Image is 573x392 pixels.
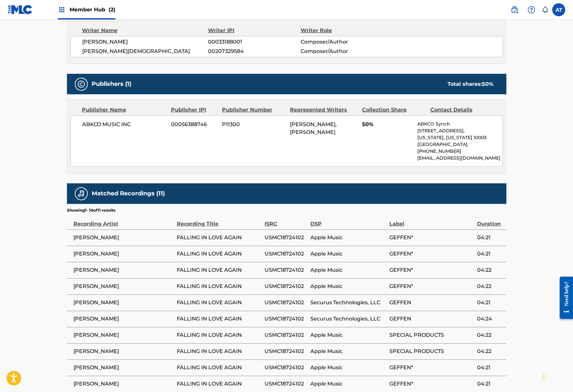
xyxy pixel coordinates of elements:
span: USMC18724102 [265,299,307,307]
span: Composer/Author [301,38,385,46]
span: GEFFEN* [389,250,474,258]
span: Apple Music [310,234,386,242]
span: 50% [362,121,412,128]
span: [PERSON_NAME] [73,364,174,372]
span: USMC18724102 [265,364,307,372]
span: 04:22 [477,347,503,355]
span: GEFFEN* [389,266,474,274]
span: [PERSON_NAME] [73,331,174,339]
div: Collection Share [362,106,425,114]
p: [PHONE_NUMBER] [417,148,502,155]
span: FALLING IN LOVE AGAIN [177,380,261,388]
span: FALLING IN LOVE AGAIN [177,299,261,307]
span: 04:22 [477,266,503,274]
div: Publisher Number [222,106,285,114]
iframe: Chat Widget [540,361,573,392]
span: 50 % [482,81,493,87]
div: Writer Name [82,27,208,34]
div: ISRC [265,213,307,228]
div: Notifications [542,7,548,13]
span: GEFFEN [389,299,474,307]
span: 04:21 [477,250,503,258]
span: GEFFEN* [389,282,474,290]
p: [EMAIL_ADDRESS][DOMAIN_NAME] [417,155,502,162]
span: FALLING IN LOVE AGAIN [177,364,261,372]
span: USMC18724102 [265,380,307,388]
span: 04:21 [477,364,503,372]
h5: Matched Recordings (11) [92,190,165,197]
span: [PERSON_NAME], [PERSON_NAME] [290,121,337,135]
span: 04:21 [477,299,503,307]
span: [PERSON_NAME] [73,380,174,388]
span: USMC18724102 [265,347,307,355]
div: Represented Writers [290,106,357,114]
div: Contact Details [430,106,493,114]
span: 00033188001 [208,38,300,46]
span: Apple Music [310,250,386,258]
span: FALLING IN LOVE AGAIN [177,331,261,339]
img: Publishers [77,80,85,88]
div: Total shares: [448,80,493,88]
span: USMC18724102 [265,331,307,339]
span: FALLING IN LOVE AGAIN [177,234,261,242]
div: Recording Title [177,213,261,228]
img: MLC Logo [8,5,33,14]
div: Publisher Name [82,106,166,114]
span: 00056388746 [171,121,217,128]
span: Member Hub [70,6,115,13]
span: Composer/Author [301,47,385,55]
div: Drag [542,367,546,387]
div: Help [525,3,538,16]
div: Duration [477,213,503,228]
div: User Menu [552,3,565,16]
span: USMC18724102 [265,315,307,323]
a: Public Search [508,3,521,16]
span: [PERSON_NAME] [73,282,174,290]
p: ABKCO Synch [417,121,502,127]
span: Apple Music [310,347,386,355]
span: [PERSON_NAME] [73,234,174,242]
div: Label [389,213,474,228]
span: FALLING IN LOVE AGAIN [177,266,261,274]
iframe: Resource Center [555,271,573,324]
span: GEFFEN [389,315,474,323]
span: [PERSON_NAME] [73,315,174,323]
img: search [511,6,518,14]
span: (2) [109,7,115,13]
p: [US_STATE], [US_STATE] 10003 [417,134,502,141]
span: [PERSON_NAME] [82,38,208,46]
span: USMC18724102 [265,234,307,242]
img: Matched Recordings [77,190,85,198]
p: [GEOGRAPHIC_DATA] [417,141,502,148]
span: [PERSON_NAME][DEMOGRAPHIC_DATA] [82,47,208,55]
span: FALLING IN LOVE AGAIN [177,315,261,323]
span: [PERSON_NAME] [73,250,174,258]
span: P11300 [222,121,285,128]
span: 04:21 [477,380,503,388]
span: [PERSON_NAME] [73,266,174,274]
span: Securus Technologies, LLC [310,315,386,323]
span: Apple Music [310,331,386,339]
h5: Publishers (1) [92,80,131,88]
span: SPECIAL PRODUCTS [389,331,474,339]
div: Writer Role [301,27,385,34]
span: 04:21 [477,234,503,242]
span: FALLING IN LOVE AGAIN [177,250,261,258]
span: USMC18724102 [265,250,307,258]
span: FALLING IN LOVE AGAIN [177,347,261,355]
span: [PERSON_NAME] [73,299,174,307]
span: 04:22 [477,331,503,339]
img: Top Rightsholders [58,6,66,14]
span: Apple Music [310,282,386,290]
span: 04:24 [477,315,503,323]
p: [STREET_ADDRESS], [417,127,502,134]
span: USMC18724102 [265,266,307,274]
span: Apple Music [310,364,386,372]
span: ABKCO MUSIC INC [82,121,166,128]
span: 00207329584 [208,47,300,55]
span: [PERSON_NAME] [73,347,174,355]
p: Showing 1 - 10 of 11 results [67,207,115,213]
